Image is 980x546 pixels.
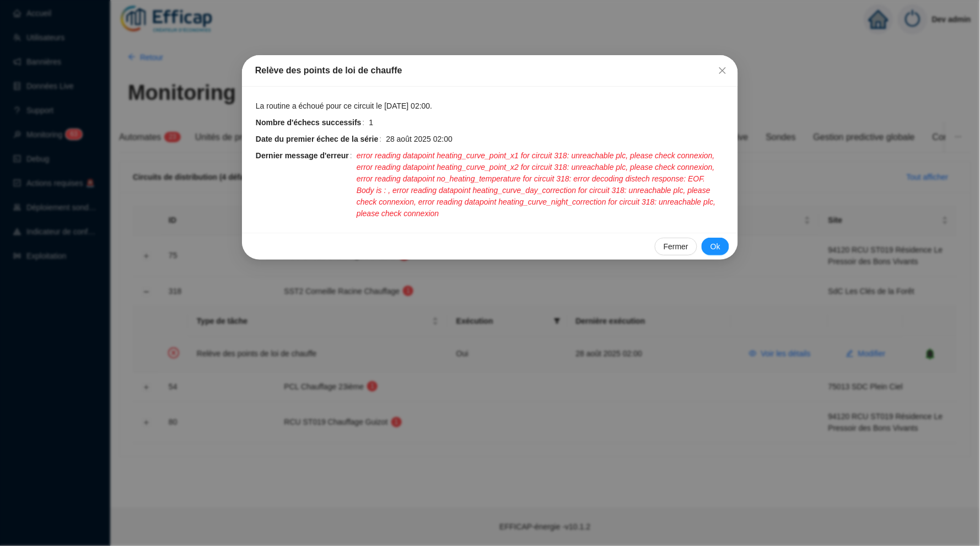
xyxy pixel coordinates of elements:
[702,238,729,255] button: Ok
[714,62,731,79] button: Close
[655,238,697,255] button: Fermer
[357,150,725,220] span: error reading datapoint heating_curve_point_x1 for circuit 318: unreachable plc, please check con...
[369,117,374,129] span: 1
[386,133,453,145] span: 28 août 2025 02:00
[256,151,349,160] strong: Dernier message d'erreur
[664,241,688,253] span: Fermer
[256,100,432,112] span: La routine a échoué pour ce circuit le [DATE] 02:00.
[256,118,362,127] strong: Nombre d'échecs successifs
[710,241,720,253] span: Ok
[714,66,731,75] span: Fermer
[718,66,727,75] span: close
[255,64,725,77] div: Relève des points de loi de chauffe
[256,135,379,143] strong: Date du premier échec de la série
